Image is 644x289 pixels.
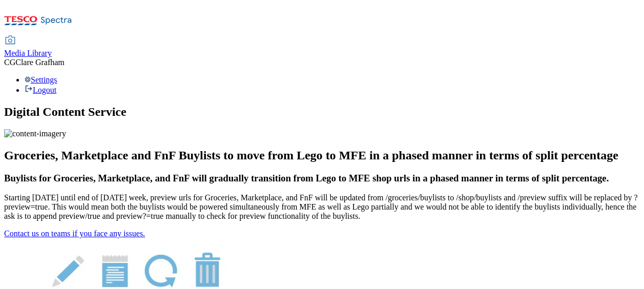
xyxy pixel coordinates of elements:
[4,173,640,184] h3: Buylists for Groceries, Marketplace, and FnF will gradually transition from Lego to MFE shop urls...
[15,58,65,67] span: Clare Grafham
[4,193,640,221] p: Starting [DATE] until end of [DATE] week, preview urls for Groceries, Marketplace, and FnF will b...
[4,105,640,119] h1: Digital Content Service
[4,49,52,57] span: Media Library
[4,129,66,138] img: content-imagery
[4,149,640,162] h2: Groceries, Marketplace and FnF Buylists to move from Lego to MFE in a phased manner in terms of s...
[4,229,145,238] a: Contact us on teams if you face any issues.
[4,58,15,67] span: CG
[25,75,57,84] a: Settings
[4,36,52,58] a: Media Library
[25,86,56,94] a: Logout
